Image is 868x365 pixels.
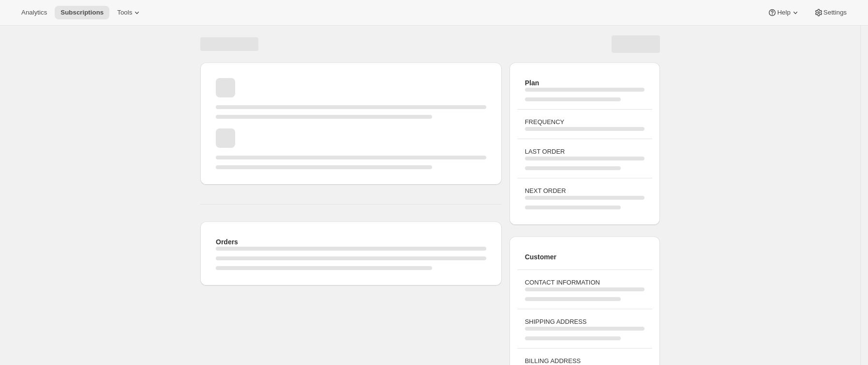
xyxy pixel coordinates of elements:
h2: Orders [216,237,486,247]
span: Tools [117,9,132,16]
h3: SHIPPING ADDRESS [525,317,644,327]
span: Analytics [21,9,47,16]
button: Analytics [15,6,53,19]
h2: Plan [525,78,644,88]
button: Subscriptions [55,6,109,19]
h3: LAST ORDER [525,147,644,157]
button: Help [762,6,806,19]
span: Settings [823,9,847,16]
h2: Customer [525,252,644,262]
h3: FREQUENCY [525,117,644,127]
span: Subscriptions [60,9,104,16]
h3: CONTACT INFORMATION [525,278,644,287]
h3: NEXT ORDER [525,186,644,196]
span: Help [777,9,790,16]
button: Settings [808,6,853,19]
button: Tools [111,6,148,19]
